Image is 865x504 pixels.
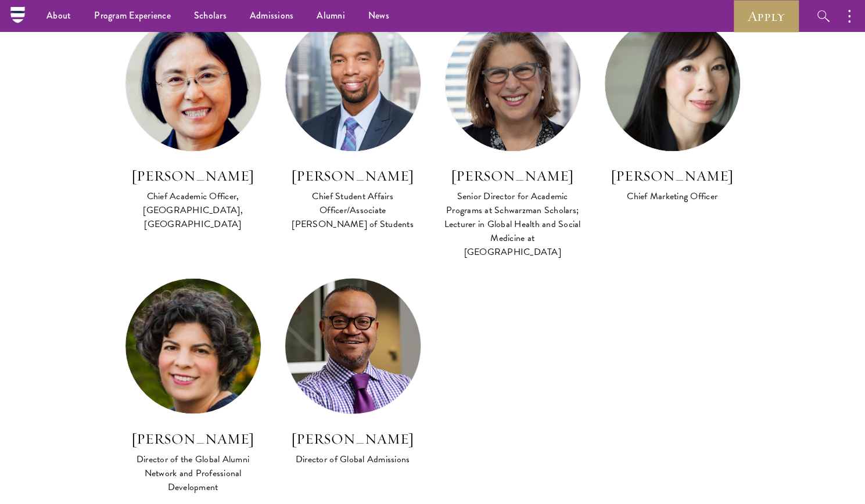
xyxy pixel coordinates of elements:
a: [PERSON_NAME] Chief Student Affairs Officer/Associate [PERSON_NAME] of Students [285,15,421,232]
a: [PERSON_NAME] Senior Director for Academic Programs at Schwarzman Scholars; Lecturer in Global He... [444,15,581,260]
a: [PERSON_NAME] Chief Academic Officer, [GEOGRAPHIC_DATA], [GEOGRAPHIC_DATA] [125,15,261,232]
div: Director of the Global Alumni Network and Professional Development [125,452,261,494]
div: Senior Director for Academic Programs at Schwarzman Scholars; Lecturer in Global Health and Socia... [444,189,581,259]
div: Chief Marketing Officer [604,189,741,203]
h3: [PERSON_NAME] [125,166,261,186]
h3: [PERSON_NAME] [285,429,421,448]
div: Chief Student Affairs Officer/Associate [PERSON_NAME] of Students [285,189,421,231]
h3: [PERSON_NAME] [444,166,581,186]
h3: [PERSON_NAME] [125,429,261,448]
h3: [PERSON_NAME] [604,166,741,186]
a: [PERSON_NAME] Chief Marketing Officer [604,15,741,204]
h3: [PERSON_NAME] [285,166,421,186]
a: [PERSON_NAME] Director of Global Admissions [285,278,421,467]
div: Chief Academic Officer, [GEOGRAPHIC_DATA], [GEOGRAPHIC_DATA] [125,189,261,231]
div: Director of Global Admissions [285,452,421,466]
